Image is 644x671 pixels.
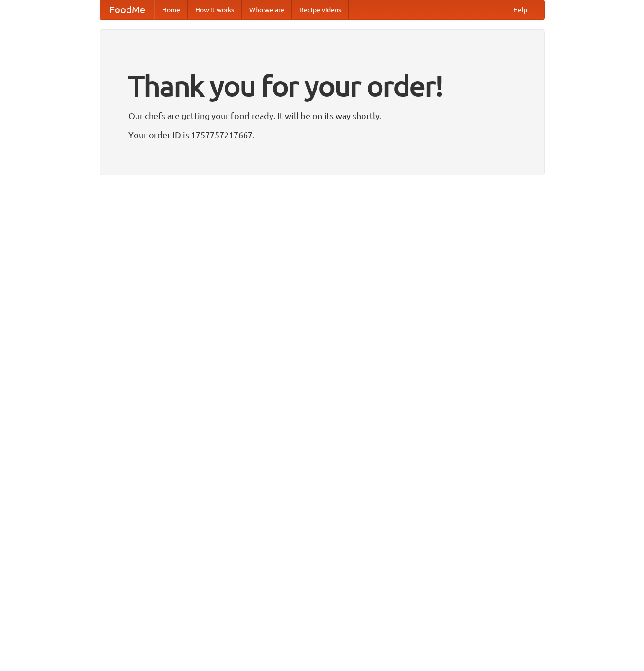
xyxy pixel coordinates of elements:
a: How it works [188,0,242,19]
a: FoodMe [100,0,154,19]
p: Our chefs are getting your food ready. It will be on its way shortly. [128,109,516,123]
a: Home [154,0,188,19]
p: Your order ID is 1757757217667. [128,128,516,142]
a: Recipe videos [292,0,349,19]
h1: Thank you for your order! [128,63,516,109]
a: Help [506,0,535,19]
a: Who we are [242,0,292,19]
